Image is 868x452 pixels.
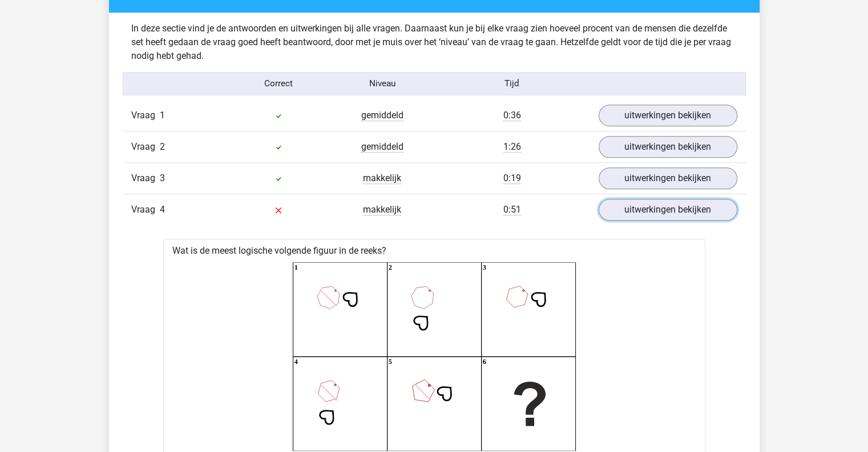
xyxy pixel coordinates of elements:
[503,173,521,184] span: 0:19
[599,105,737,126] a: uitwerkingen bekijken
[294,357,297,365] text: 4
[599,136,737,158] a: uitwerkingen bekijken
[363,173,401,184] span: makkelijk
[599,199,737,221] a: uitwerkingen bekijken
[482,357,486,365] text: 6
[160,204,165,215] span: 4
[599,167,737,189] a: uitwerkingen bekijken
[160,141,165,152] span: 2
[363,204,401,215] span: makkelijk
[123,22,746,63] div: In deze sectie vind je de antwoorden en uitwerkingen bij alle vragen. Daarnaast kun je bij elke v...
[503,141,521,153] span: 1:26
[131,109,160,122] span: Vraag
[434,77,590,90] div: Tijd
[227,77,330,90] div: Correct
[160,173,165,183] span: 3
[131,203,160,217] span: Vraag
[160,110,165,121] span: 1
[330,77,434,90] div: Niveau
[388,357,391,365] text: 5
[361,141,403,153] span: gemiddeld
[388,263,391,271] text: 2
[131,171,160,185] span: Vraag
[294,263,297,271] text: 1
[503,204,521,215] span: 0:51
[131,140,160,154] span: Vraag
[503,110,521,121] span: 0:36
[361,110,403,121] span: gemiddeld
[482,263,486,271] text: 3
